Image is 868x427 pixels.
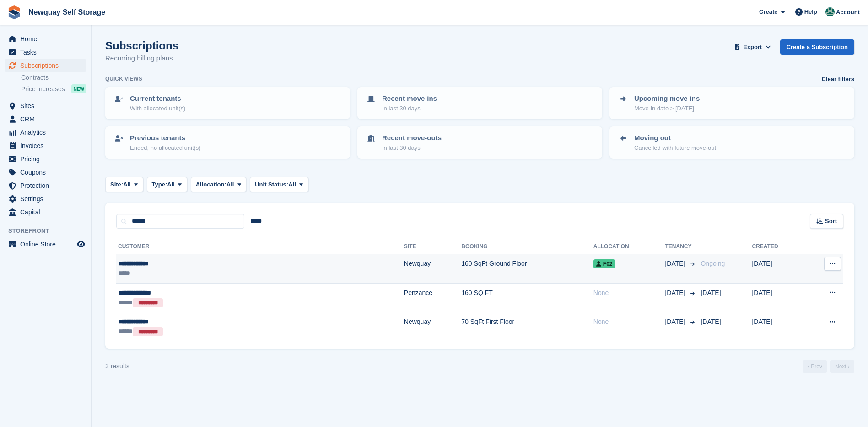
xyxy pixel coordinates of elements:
a: Previous [803,360,827,373]
span: [DATE] [665,288,687,298]
span: Sites [20,99,75,112]
span: Analytics [20,126,75,139]
a: Price increases NEW [21,84,86,94]
a: menu [5,33,86,45]
a: Moving out Cancelled with future move-out [610,127,853,158]
a: menu [5,179,86,192]
td: 70 SqFt First Floor [461,312,593,341]
span: Help [804,7,817,16]
a: menu [5,59,86,72]
a: menu [5,238,86,251]
div: None [593,288,665,298]
button: Site: All [105,177,143,192]
span: [DATE] [665,317,687,327]
a: menu [5,126,86,139]
span: [DATE] [701,289,721,296]
a: Recent move-outs In last 30 days [358,127,601,158]
a: Previous tenants Ended, no allocated unit(s) [106,127,349,158]
div: 3 results [105,361,129,371]
span: Home [20,33,75,45]
span: Pricing [20,153,75,165]
a: Preview store [75,239,86,250]
p: In last 30 days [382,104,437,113]
td: Newquay [404,312,461,341]
a: menu [5,99,86,112]
td: [DATE] [752,283,804,312]
th: Booking [461,240,593,254]
span: Settings [20,192,75,205]
a: menu [5,113,86,126]
span: All [288,180,296,189]
h1: Subscriptions [105,39,178,52]
div: NEW [71,84,86,93]
button: Allocation: All [191,177,247,192]
p: Moving out [634,133,716,143]
span: Price increases [21,85,65,93]
th: Customer [116,240,404,254]
p: Ended, no allocated unit(s) [130,143,201,153]
p: Cancelled with future move-out [634,143,716,153]
a: Upcoming move-ins Move-in date > [DATE] [610,88,853,118]
span: Storefront [8,226,91,235]
span: Invoices [20,139,75,152]
span: All [167,180,175,189]
p: In last 30 days [382,143,442,153]
span: CRM [20,113,75,126]
th: Allocation [593,240,665,254]
th: Tenancy [665,240,697,254]
td: Penzance [404,283,461,312]
td: Newquay [404,254,461,284]
td: 160 SQ FT [461,283,593,312]
span: Subscriptions [20,59,75,72]
span: [DATE] [701,318,721,325]
a: Newquay Self Storage [25,5,109,20]
p: Upcoming move-ins [634,93,700,104]
p: Recent move-outs [382,133,442,143]
span: Online Store [20,238,75,251]
p: Previous tenants [130,133,201,143]
span: [DATE] [665,259,687,268]
a: Contracts [21,73,86,82]
span: All [226,180,234,189]
button: Unit Status: All [250,177,308,192]
a: menu [5,139,86,152]
p: Recent move-ins [382,93,437,104]
p: Current tenants [130,93,185,104]
span: All [123,180,131,189]
a: menu [5,153,86,165]
span: Account [836,8,860,17]
th: Site [404,240,461,254]
p: Move-in date > [DATE] [634,104,700,113]
a: menu [5,206,86,219]
span: Export [743,43,762,52]
a: menu [5,46,86,59]
td: 160 SqFt Ground Floor [461,254,593,284]
span: Type: [152,180,167,189]
span: Unit Status: [255,180,288,189]
p: Recurring billing plans [105,53,178,64]
span: F02 [593,259,615,268]
h6: Quick views [105,75,142,83]
a: menu [5,192,86,205]
span: Coupons [20,166,75,179]
img: JON [825,7,835,16]
a: Recent move-ins In last 30 days [358,88,601,118]
th: Created [752,240,804,254]
button: Type: All [147,177,187,192]
nav: Page [801,360,856,373]
span: Sort [825,217,837,226]
span: Create [759,7,777,16]
span: Site: [110,180,123,189]
a: Next [830,360,854,373]
span: Ongoing [701,260,725,267]
span: Capital [20,206,75,219]
p: With allocated unit(s) [130,104,185,113]
span: Tasks [20,46,75,59]
a: Current tenants With allocated unit(s) [106,88,349,118]
button: Export [733,39,773,55]
a: Create a Subscription [780,39,854,55]
img: stora-icon-8386f47178a22dfd0bd8f6a31ec36ba5ce8667c1dd55bd0f319d3a0aa187defe.svg [7,5,21,19]
a: menu [5,166,86,179]
div: None [593,317,665,327]
td: [DATE] [752,254,804,284]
